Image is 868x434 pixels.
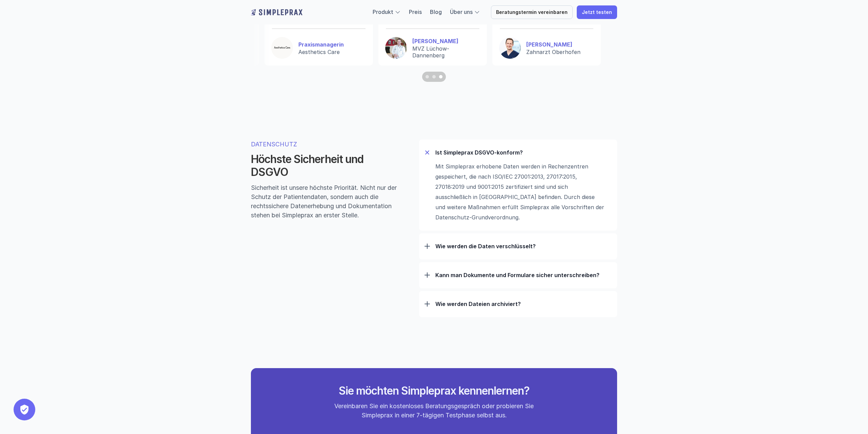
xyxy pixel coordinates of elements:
a: Jetzt testen [577,5,617,19]
a: Blog [430,8,442,15]
a: Preis [409,8,422,15]
button: Scroll to page 1 [422,72,431,82]
p: Aesthetics Care [298,49,366,55]
p: Ist Simpleprax DSGVO-konform? [435,149,612,156]
a: [PERSON_NAME]MVZ Lüchow-Dannenberg [385,37,480,59]
p: Jetzt testen [582,10,612,15]
button: Scroll to page 2 [431,72,437,82]
a: [PERSON_NAME]Zahnarzt Oberhofen [499,37,594,59]
p: Kann man Dokumente und Formulare sicher unterschreiben? [435,272,612,278]
p: Wie werden die Daten verschlüsselt? [435,243,612,250]
a: Über uns [450,8,473,15]
h2: Höchste Sicherheit und DSGVO [251,153,397,179]
strong: [PERSON_NAME] [412,38,458,44]
h2: Sie möchten Simpleprax kennenlernen? [307,384,561,397]
strong: [PERSON_NAME] [526,41,572,48]
p: DATENSCHUTZ [251,140,397,149]
p: Vereinbaren Sie ein kostenloses Beratungsgespräch oder probieren Sie Simpleprax in einer 7-tägige... [328,401,540,420]
p: MVZ Lüchow-Dannenberg [412,45,480,59]
strong: Praxismanagerin [298,41,344,48]
button: Scroll to page 3 [437,72,446,82]
p: Sicherheit ist unsere höchste Priorität. Nicht nur der Schutz der Patientendaten, sondern auch di... [251,183,397,220]
a: PraxismanagerinAesthetics Care [271,37,366,59]
p: Beratungstermin vereinbaren [496,10,568,15]
a: Produkt [373,8,393,15]
a: Beratungstermin vereinbaren [491,5,573,19]
p: Mit Simpleprax erhobene Daten werden in Rechenzentren gespeichert, die nach ISO/IEC 27001:2013, 2... [435,161,605,222]
p: Zahnarzt Oberhofen [526,49,594,55]
p: Wie werden Dateien archiviert? [435,301,612,307]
